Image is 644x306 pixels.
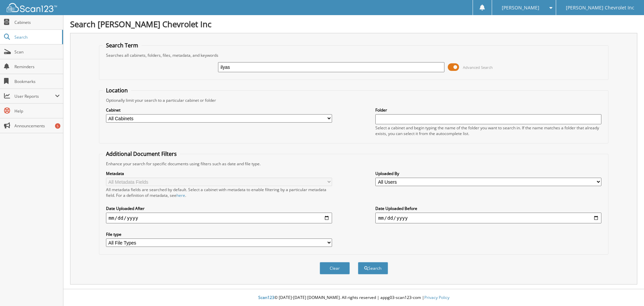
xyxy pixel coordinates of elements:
[375,107,601,113] label: Folder
[70,18,637,30] h1: Search [PERSON_NAME] Chevrolet Inc
[106,231,332,237] label: File type
[106,187,332,198] div: All metadata fields are searched by default. Select a cabinet with metadata to enable filtering b...
[375,125,601,136] div: Select a cabinet and begin typing the name of the folder you want to search in. If the name match...
[63,290,644,306] div: © [DATE]-[DATE] [DOMAIN_NAME]. All rights reserved | appg03-scan123-com |
[320,262,350,274] button: Clear
[502,6,539,10] span: [PERSON_NAME]
[14,19,60,25] span: Cabinets
[14,93,55,99] span: User Reports
[14,49,60,55] span: Scan
[103,52,605,58] div: Searches all cabinets, folders, files, metadata, and keywords
[176,192,185,198] a: here
[14,64,60,70] span: Reminders
[463,65,493,70] span: Advanced Search
[566,6,634,10] span: [PERSON_NAME] Chevrolet Inc
[358,262,388,274] button: Search
[14,79,60,84] span: Bookmarks
[103,150,180,158] legend: Additional Document Filters
[106,213,332,223] input: start
[14,108,60,114] span: Help
[610,274,644,306] iframe: Chat Widget
[103,97,605,103] div: Optionally limit your search to a particular cabinet or folder
[14,123,60,129] span: Announcements
[424,295,449,300] a: Privacy Policy
[258,295,274,300] span: Scan123
[375,206,601,211] label: Date Uploaded Before
[106,206,332,211] label: Date Uploaded After
[103,161,605,167] div: Enhance your search for specific documents using filters such as date and file type.
[103,87,131,94] legend: Location
[7,3,57,12] img: scan123-logo-white.svg
[103,42,142,49] legend: Search Term
[14,34,59,40] span: Search
[375,213,601,223] input: end
[106,171,332,176] label: Metadata
[106,107,332,113] label: Cabinet
[55,123,60,129] div: 5
[375,171,601,176] label: Uploaded By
